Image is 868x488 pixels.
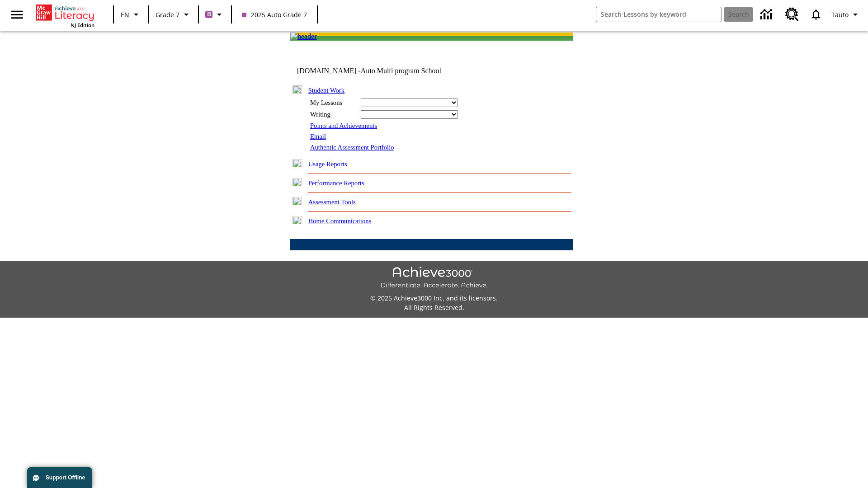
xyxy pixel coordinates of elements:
[310,144,394,151] a: Authentic Assessment Portfolio
[202,6,228,23] button: Boost Class color is purple. Change class color
[831,10,849,19] span: Tauto
[242,10,307,19] span: 2025 Auto Grade 7
[4,1,30,28] button: Open side menu
[380,267,488,290] img: Achieve3000 Differentiate Accelerate Achieve
[117,6,146,23] button: Language: EN, Select a language
[292,197,302,205] img: plus.gif
[207,9,211,20] span: B
[71,22,94,28] span: NJ Edition
[308,179,364,187] a: Performance Reports
[297,67,463,75] td: [DOMAIN_NAME] -
[308,198,356,206] a: Assessment Tools
[308,87,344,94] a: Student Work
[152,6,195,23] button: Grade: Grade 7, Select a grade
[290,33,317,41] img: header
[361,67,441,75] nobr: Auto Multi program School
[292,178,302,186] img: plus.gif
[308,160,347,168] a: Usage Reports
[755,2,780,27] a: Data Center
[292,85,302,94] img: minus.gif
[36,3,94,28] div: Home
[46,474,85,481] span: Support Offline
[27,467,92,488] button: Support Offline
[596,7,721,22] input: search field
[292,159,302,167] img: plus.gif
[310,133,326,140] a: Email
[308,217,372,225] a: Home Communications
[292,216,302,224] img: plus.gif
[310,111,355,118] div: Writing
[804,3,828,26] a: Notifications
[310,122,377,129] a: Points and Achievements
[310,99,355,107] div: My Lessons
[121,10,129,19] span: EN
[780,2,804,27] a: Resource Center, Will open in new tab
[156,10,179,19] span: Grade 7
[828,6,864,23] button: Profile/Settings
